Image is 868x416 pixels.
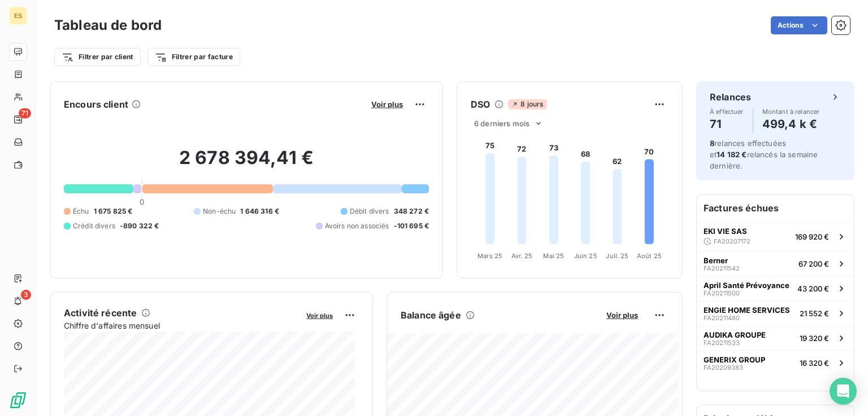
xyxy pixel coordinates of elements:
button: GENERIX GROUPFA2020938316 320 € [697,350,854,375]
button: BernerFA2021154267 200 € [697,251,854,276]
h6: Factures échues [697,194,854,222]
h6: Relances [710,90,751,104]
span: Non-échu [203,206,236,216]
div: Open Intercom Messenger [830,378,857,405]
span: 14 182 € [717,150,747,159]
span: 8 [710,139,714,148]
span: 348 272 € [394,206,429,216]
span: FA20211533 [704,339,740,346]
span: Montant à relancer [762,108,820,115]
span: Débit divers [350,206,389,216]
h6: Encours client [64,98,128,111]
span: AUDIKA GROUPE [704,330,766,339]
span: 1 646 316 € [240,206,279,216]
button: Voir plus [368,99,406,109]
span: FA20211500 [704,290,740,296]
span: Échu [73,206,89,216]
h3: Tableau de bord [54,15,162,36]
span: Avoirs non associés [325,221,389,231]
tspan: Août 25 [637,252,662,260]
button: AUDIKA GROUPEFA2021153319 320 € [697,325,854,350]
span: ENGIE HOME SERVICES [704,306,790,315]
span: Voir plus [306,312,333,320]
span: 169 920 € [795,232,829,241]
span: 71 [19,108,31,118]
button: Filtrer par facture [147,48,240,66]
span: Chiffre d'affaires mensuel [64,320,298,331]
span: FA20207172 [714,238,750,245]
button: Voir plus [303,310,336,320]
span: April Santé Prévoyance [704,281,789,290]
img: Logo LeanPay [9,391,27,409]
span: 3 [21,290,31,300]
span: 21 552 € [800,309,829,318]
h6: DSO [471,98,490,111]
span: Berner [704,256,728,265]
h4: 71 [710,115,744,133]
button: Filtrer par client [54,48,141,66]
tspan: Juil. 25 [606,252,628,260]
span: Crédit divers [73,221,115,231]
span: FA20211542 [704,265,740,272]
span: -101 695 € [394,221,429,231]
h6: Activité récente [64,306,137,320]
h4: 499,4 k € [762,115,820,133]
button: EKI VIE SASFA20207172169 920 € [697,222,854,251]
span: Voir plus [606,311,638,320]
tspan: Avr. 25 [511,252,532,260]
span: relances effectuées et relancés la semaine dernière. [710,139,818,170]
h2: 2 678 394,41 € [64,147,429,180]
a: 71 [9,110,27,129]
span: GENERIX GROUP [704,355,765,364]
span: 16 320 € [800,359,829,368]
span: 19 320 € [800,334,829,343]
h6: Balance âgée [401,308,461,322]
span: -890 322 € [120,221,159,231]
span: 8 jours [508,99,546,109]
button: Voir plus [603,310,641,320]
span: EKI VIE SAS [704,227,747,236]
tspan: Mai 25 [543,252,564,260]
button: ENGIE HOME SERVICESFA2021148021 552 € [697,300,854,325]
span: FA20209383 [704,364,743,371]
span: 43 200 € [797,284,829,293]
span: FA20211480 [704,315,740,321]
span: À effectuer [710,108,744,115]
span: Voir plus [371,100,403,109]
tspan: Mars 25 [478,252,502,260]
button: Actions [771,16,827,34]
span: 67 200 € [798,259,829,268]
span: 6 derniers mois [474,119,530,128]
tspan: Juin 25 [574,252,597,260]
span: 1 675 825 € [94,206,133,216]
div: ES [9,7,27,25]
button: April Santé PrévoyanceFA2021150043 200 € [697,276,854,300]
span: 0 [140,197,144,206]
